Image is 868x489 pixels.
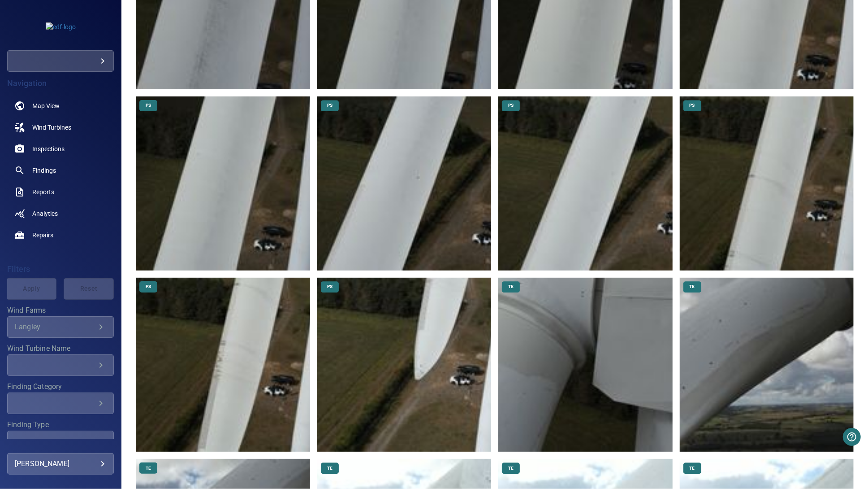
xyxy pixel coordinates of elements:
[32,101,60,110] span: Map View
[7,354,114,376] div: Wind Turbine Name
[684,465,700,472] span: TE
[7,117,114,138] a: windturbines noActive
[32,231,53,240] span: Repairs
[7,160,114,181] a: findings noActive
[46,22,76,31] img: edf-logo
[32,144,65,153] span: Inspections
[32,209,58,218] span: Analytics
[684,102,700,109] span: PS
[140,102,156,109] span: PS
[32,123,71,132] span: Wind Turbines
[7,421,114,428] label: Finding Type
[32,166,56,175] span: Findings
[7,203,114,224] a: analytics noActive
[32,188,54,196] span: Reports
[140,465,156,472] span: TE
[15,323,95,331] div: Langley
[7,316,114,338] div: Wind Farms
[7,95,114,117] a: map noActive
[7,224,114,246] a: repairs noActive
[7,393,114,414] div: Finding Category
[7,79,114,88] h4: Navigation
[322,284,338,290] span: PS
[7,181,114,203] a: reports noActive
[503,284,519,290] span: TE
[7,383,114,390] label: Finding Category
[7,265,114,274] h4: Filters
[140,284,156,290] span: PS
[503,102,519,109] span: PS
[15,457,106,471] div: [PERSON_NAME]
[503,465,519,472] span: TE
[7,307,114,314] label: Wind Farms
[322,465,338,472] span: TE
[7,138,114,160] a: inspections noActive
[7,345,114,352] label: Wind Turbine Name
[7,431,114,452] div: Finding Type
[7,50,114,72] div: edf
[322,102,338,109] span: PS
[684,284,700,290] span: TE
